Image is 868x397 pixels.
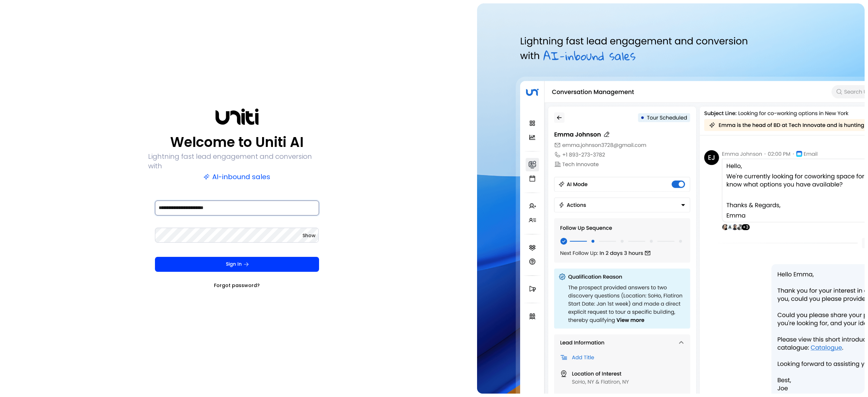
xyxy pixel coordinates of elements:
[214,282,260,289] a: Forgot password?
[170,134,303,150] p: Welcome to Uniti AI
[203,172,270,182] p: AI-inbound sales
[155,257,319,272] button: Sign In
[477,3,865,394] img: auth-hero.png
[148,152,326,171] p: Lightning fast lead engagement and conversion with
[302,232,316,239] button: Show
